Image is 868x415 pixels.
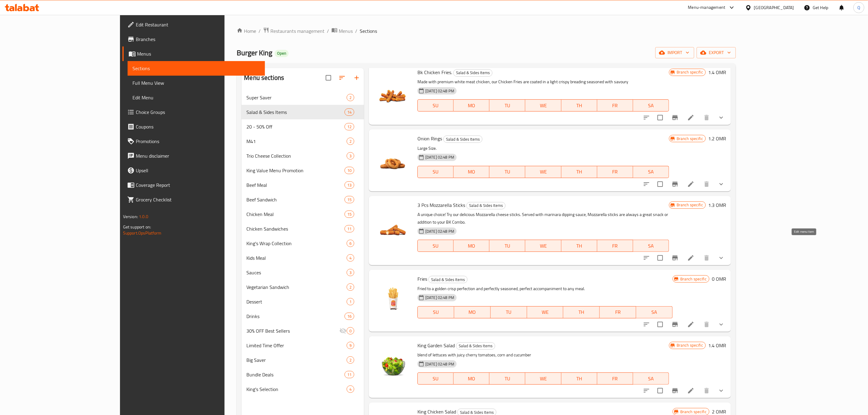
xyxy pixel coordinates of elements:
span: Promotions [136,138,260,145]
span: Select to update [654,252,667,264]
span: [DATE] 02:48 PM [423,295,457,300]
button: FR [597,99,633,111]
span: import [660,49,689,57]
span: Grocery Checklist [136,196,260,203]
span: MO [456,374,487,383]
button: export [697,47,736,58]
div: Chicken Meal [246,211,344,218]
button: TH [563,306,600,318]
div: Salad & Sides Items [453,69,492,77]
span: Menus [137,50,260,57]
h6: 1.4 OMR [708,341,726,350]
button: SU [417,99,454,111]
span: Branch specific [674,69,705,75]
span: TU [493,308,525,317]
div: Vegetarian Sandwich [246,283,347,291]
span: Coverage Report [136,181,260,189]
a: Support.OpsPlatform [123,229,162,237]
span: 9 [347,343,354,348]
span: Edit Restaurant [136,21,260,28]
span: King Garden Salad [417,341,455,350]
button: TU [491,306,527,318]
div: Open [275,50,289,57]
svg: Show Choices [718,254,725,262]
span: TU [492,101,523,110]
div: King's Wrap Collection6 [242,236,364,251]
div: Salad & Sides Items [456,342,495,350]
span: 2 [347,95,354,101]
a: Menus [331,27,353,35]
span: [DATE] 02:48 PM [423,88,457,94]
span: Bk Chicken Fries. [417,68,452,77]
button: WE [527,306,564,318]
span: [DATE] 02:48 PM [423,361,457,367]
span: Menu disclaimer [136,152,260,159]
button: SU [417,166,454,178]
span: Choice Groups [136,108,260,116]
p: blend of lettuces with juicy cherry tomatoes, corn and cucumber [417,351,669,359]
a: Menu disclaimer [122,149,265,163]
button: WE [525,240,561,252]
span: FR [602,308,634,317]
span: 0 [347,328,354,334]
div: items [347,327,354,334]
a: Coupons [122,119,265,134]
span: TH [564,242,595,250]
div: Beef Meal13 [242,178,364,192]
svg: Show Choices [718,180,725,188]
span: MO [456,167,487,176]
img: Fries [374,275,413,314]
span: [DATE] 02:48 PM [423,154,457,160]
div: King's Selection4 [242,382,364,396]
div: Salad & Sides Items [246,108,344,116]
button: TU [489,372,525,385]
div: Chicken Sandwiches11 [242,221,364,236]
h6: 1.2 OMR [708,134,726,143]
span: FR [600,167,631,176]
span: WE [528,242,559,250]
p: Large Size. [417,145,669,152]
span: 1.0.0 [139,213,148,221]
span: 30% OFF Best Sellers [246,327,339,334]
div: items [347,283,354,291]
span: Branch specific [674,342,705,348]
div: Beef Meal [246,181,344,189]
button: SU [417,372,454,385]
button: MO [454,306,491,318]
button: delete [699,317,714,332]
button: delete [699,110,714,125]
span: Sections [360,27,377,35]
span: 11 [345,226,354,232]
span: SA [639,308,670,317]
button: FR [597,166,633,178]
a: Upsell [122,163,265,178]
h6: 0 OMR [712,275,726,283]
button: SA [636,306,673,318]
span: Select to update [654,111,667,124]
div: 20 - 50% Off12 [242,119,364,134]
div: Trio Cheese Collection3 [242,149,364,163]
span: 11 [345,372,354,378]
div: Beef Sandwich [246,196,344,203]
div: Kids Meal [246,254,347,262]
span: MO [456,242,487,250]
span: TU [492,374,523,383]
svg: Show Choices [718,114,725,121]
div: King's Wrap Collection [246,240,347,247]
div: Bundle Deals [246,371,344,378]
p: A unique choice! Try our delicious Mozzarella cheese sticks. Served with marinara dipping sauce, ... [417,211,669,226]
div: items [345,225,354,232]
span: Branch specific [674,136,705,142]
span: TH [566,308,597,317]
button: FR [600,306,636,318]
span: Edit Menu [132,94,260,101]
button: MO [454,166,489,178]
button: MO [454,372,489,385]
span: TH [564,167,595,176]
div: Dessert [246,298,347,305]
span: FR [600,374,631,383]
span: SU [420,242,451,250]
